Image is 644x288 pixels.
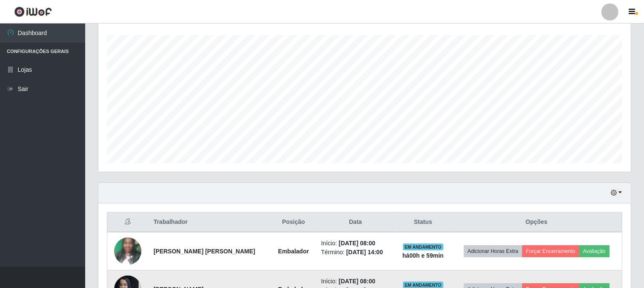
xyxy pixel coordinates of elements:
[522,245,579,257] button: Forçar Encerramento
[114,233,141,269] img: 1713098995975.jpeg
[464,245,522,257] button: Adicionar Horas Extra
[321,277,390,286] li: Início:
[278,248,309,255] strong: Embalador
[321,239,390,248] li: Início:
[14,6,52,17] img: CoreUI Logo
[316,212,395,232] th: Data
[321,248,390,257] li: Término:
[148,212,271,232] th: Trabalhador
[271,212,316,232] th: Posição
[579,245,609,257] button: Avaliação
[451,212,622,232] th: Opções
[395,212,451,232] th: Status
[153,248,255,255] strong: [PERSON_NAME] [PERSON_NAME]
[402,252,444,259] strong: há 00 h e 59 min
[339,278,375,285] time: [DATE] 08:00
[403,244,443,250] span: EM ANDAMENTO
[339,240,375,247] time: [DATE] 08:00
[346,249,383,256] time: [DATE] 14:00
